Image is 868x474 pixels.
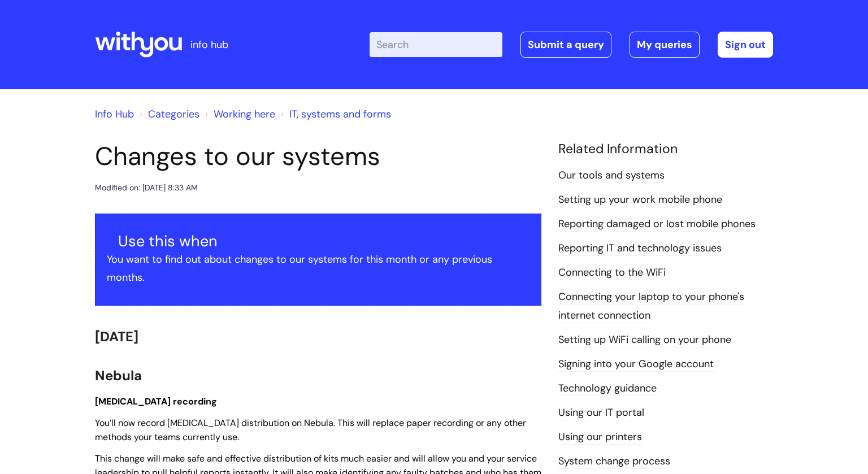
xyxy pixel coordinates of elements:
[558,290,744,323] a: Connecting your laptop to your phone's internet connection
[95,328,138,345] span: [DATE]
[137,105,199,123] li: Solution home
[148,107,199,121] a: Categories
[520,32,611,58] a: Submit a query
[630,32,700,58] a: My queries
[95,395,217,407] span: [MEDICAL_DATA] recording
[718,32,773,58] a: Sign out
[95,417,526,443] span: You’ll now record [MEDICAL_DATA] distribution on Nebula. This will replace paper recording or any...
[289,107,391,121] a: IT, systems and forms
[558,430,642,445] a: Using our printers
[558,266,666,280] a: Connecting to the WiFi
[190,36,228,54] p: info hub
[558,357,714,372] a: Signing into your Google account
[95,141,541,172] h1: Changes to our systems
[558,333,731,347] a: Setting up WiFi calling on your phone
[558,168,665,183] a: Our tools and systems
[107,250,530,287] p: You want to find out about changes to our systems for this month or any previous months.
[95,367,142,384] span: Nebula
[202,105,275,123] li: Working here
[370,32,773,58] div: | -
[370,32,502,57] input: Search
[558,217,756,232] a: Reporting damaged or lost mobile phones
[278,105,391,123] li: IT, systems and forms
[95,181,198,195] div: Modified on: [DATE] 8:33 AM
[558,381,657,396] a: Technology guidance
[118,232,530,250] h3: Use this when
[558,406,644,420] a: Using our IT portal
[214,107,275,121] a: Working here
[558,241,722,256] a: Reporting IT and technology issues
[558,193,722,207] a: Setting up your work mobile phone
[558,141,773,157] h4: Related Information
[558,454,670,469] a: System change process
[95,107,134,121] a: Info Hub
